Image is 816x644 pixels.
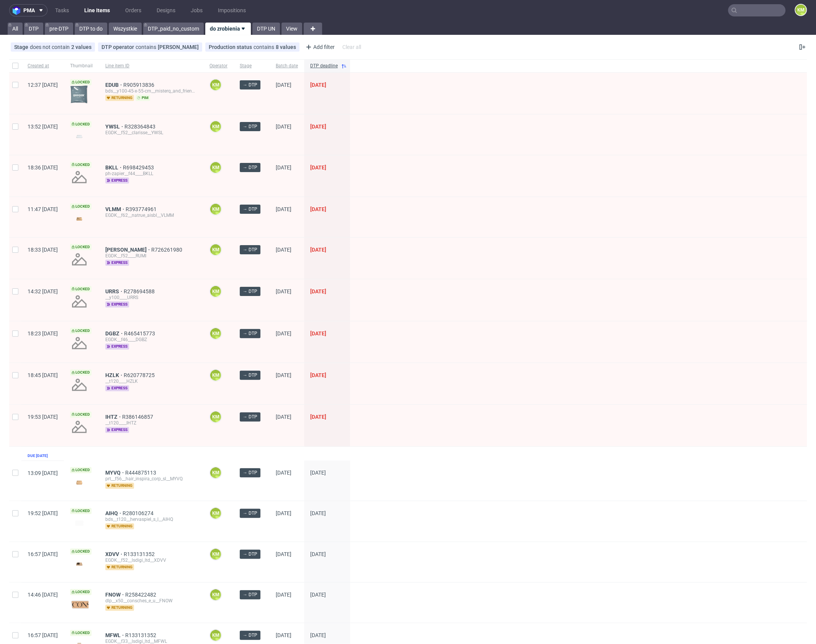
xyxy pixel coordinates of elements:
[276,632,291,638] span: [DATE]
[123,164,155,171] span: R698429453
[70,369,92,376] span: Locked
[243,551,257,558] span: → DTP
[210,328,221,339] figcaption: KM
[136,95,150,101] span: pim
[70,79,92,85] span: Locked
[136,44,158,50] span: contains
[109,23,142,35] a: Wszystkie
[105,632,125,638] a: MFWL
[276,330,291,337] span: [DATE]
[310,414,326,420] span: [DATE]
[105,88,197,94] div: bds__y100-45-x-55-cm__misterq_and_friends_s_l__EDUB
[124,330,157,337] a: R465415773
[124,288,156,294] span: R278694588
[795,5,806,15] figcaption: KM
[70,203,92,210] span: Locked
[70,162,92,168] span: Locked
[310,288,326,294] span: [DATE]
[28,247,58,253] span: 18:33 [DATE]
[28,470,58,476] span: 13:09 [DATE]
[70,328,92,334] span: Locked
[276,510,291,516] span: [DATE]
[105,592,125,598] a: FNOW
[28,551,58,557] span: 16:57 [DATE]
[213,4,250,16] a: Impositions
[210,204,221,215] figcaption: KM
[243,288,257,295] span: → DTP
[105,247,151,253] span: [PERSON_NAME]
[24,23,43,35] a: DTP
[276,414,291,420] span: [DATE]
[14,44,30,50] span: Stage
[243,246,257,253] span: → DTP
[243,510,257,517] span: → DTP
[243,330,257,337] span: → DTP
[105,427,129,433] span: express
[276,372,291,378] span: [DATE]
[28,63,58,69] span: Created at
[105,420,197,426] div: __t120____IHTZ
[70,131,88,141] img: version_two_editor_design
[276,82,291,88] span: [DATE]
[105,378,197,384] div: __t120____HZLK
[124,372,156,378] span: R620778725
[121,4,146,16] a: Orders
[105,294,197,301] div: __y100____URRS
[70,334,88,352] img: no_design.png
[70,85,88,104] img: version_two_editor_design
[28,453,48,459] div: Due [DATE]
[210,549,221,559] figcaption: KM
[105,330,124,337] span: DGBZ
[70,250,88,268] img: no_design.png
[70,244,92,250] span: Locked
[105,385,129,391] span: express
[70,517,88,529] img: data
[28,592,58,598] span: 14:46 [DATE]
[210,244,221,255] figcaption: KM
[125,632,158,638] span: R133131352
[123,82,156,88] a: R905913836
[105,164,123,171] a: BKLL
[13,6,23,15] img: logo
[310,206,326,212] span: [DATE]
[243,591,257,598] span: → DTP
[210,467,221,478] figcaption: KM
[105,470,125,476] a: MYVQ
[70,477,88,488] img: version_two_editor_design
[310,632,326,638] span: [DATE]
[243,413,257,420] span: → DTP
[28,124,58,130] span: 13:52 [DATE]
[123,510,155,516] a: R280106274
[105,551,124,557] span: XDVV
[71,44,92,50] div: 2 values
[105,476,197,482] div: prt__f56__hair_inspira_corp_sl__MYVQ
[125,592,158,598] span: R258422482
[276,124,291,130] span: [DATE]
[310,372,326,378] span: [DATE]
[125,470,158,476] a: R444875113
[28,164,58,171] span: 18:36 [DATE]
[105,301,129,307] span: express
[105,177,129,184] span: express
[310,63,338,69] span: DTP deadline
[105,95,134,101] span: returning
[124,551,156,557] a: R133131352
[276,247,291,253] span: [DATE]
[28,632,58,638] span: 16:57 [DATE]
[124,124,157,130] a: R328364843
[209,63,227,69] span: Operator
[276,44,296,50] div: 8 values
[243,469,257,476] span: → DTP
[252,23,280,35] a: DTP UN
[105,372,124,378] a: HZLK
[122,414,155,420] a: R386146857
[70,598,88,610] img: data
[45,23,73,35] a: pre-DTP
[105,124,124,130] a: YWSL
